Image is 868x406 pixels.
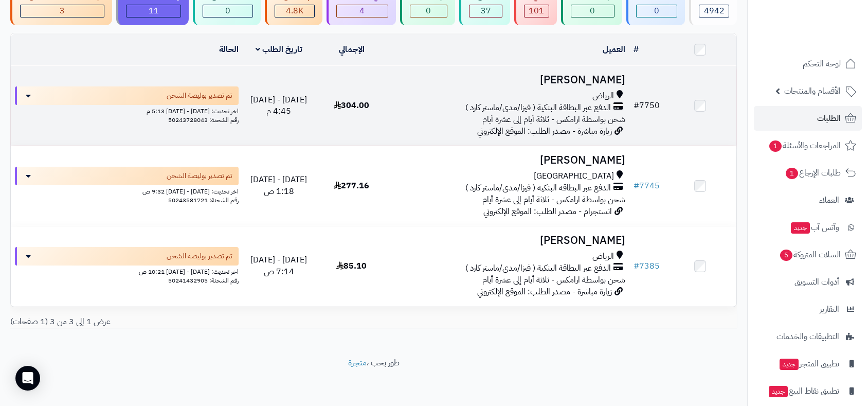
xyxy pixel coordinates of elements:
a: وآتس آبجديد [754,215,862,240]
div: 3 [21,5,104,17]
a: الطلبات [754,106,862,131]
span: زيارة مباشرة - مصدر الطلب: الموقع الإلكتروني [477,286,612,298]
span: الدفع عبر البطاقة البنكية ( فيزا/مدى/ماستر كارد ) [465,182,611,194]
a: #7750 [634,99,660,112]
span: 1 [769,140,782,152]
div: 0 [571,5,614,17]
div: عرض 1 إلى 3 من 3 (1 صفحات) [3,316,374,328]
span: الطلبات [817,111,841,126]
span: 37 [481,5,491,17]
span: العملاء [819,193,839,207]
span: السلات المتروكة [779,248,841,262]
a: #7385 [634,260,660,272]
span: شحن بواسطة ارامكس - ثلاثة أيام إلى عشرة أيام [482,113,625,126]
span: # [634,260,639,272]
span: جديد [791,222,810,234]
div: 0 [203,5,252,17]
span: # [634,99,639,112]
span: 5 [780,250,792,261]
h3: [PERSON_NAME] [392,235,625,246]
span: أدوات التسويق [794,275,839,289]
div: 0 [410,5,447,17]
span: رقم الشحنة: 50243581721 [168,196,239,205]
span: 0 [590,5,595,17]
span: تطبيق المتجر [779,357,839,371]
span: زيارة مباشرة - مصدر الطلب: الموقع الإلكتروني [477,125,612,137]
span: لوحة التحكم [803,57,841,71]
a: العملاء [754,188,862,213]
div: Open Intercom Messenger [15,366,40,391]
span: تم تصدير بوليصة الشحن [167,251,232,261]
span: الدفع عبر البطاقة البنكية ( فيزا/مدى/ماستر كارد ) [465,102,611,114]
span: 11 [149,5,159,17]
span: 0 [225,5,230,17]
div: اخر تحديث: [DATE] - [DATE] 9:32 ص [15,185,239,196]
a: أدوات التسويق [754,270,862,294]
span: 4.8K [286,5,303,17]
span: تطبيق نقاط البيع [768,384,839,398]
div: اخر تحديث: [DATE] - [DATE] 10:21 ص [15,266,239,276]
span: [DATE] - [DATE] 1:18 ص [250,173,307,198]
h3: [PERSON_NAME] [392,154,625,166]
span: الأقسام والمنتجات [784,84,841,98]
span: رقم الشحنة: 50241432905 [168,276,239,285]
span: تم تصدير بوليصة الشحن [167,171,232,181]
span: تم تصدير بوليصة الشحن [167,91,232,101]
a: تاريخ الطلب [256,43,302,56]
span: [DATE] - [DATE] 4:45 م [250,94,307,118]
span: 4 [359,5,365,17]
a: التطبيقات والخدمات [754,324,862,349]
a: الحالة [219,43,239,56]
span: # [634,180,639,192]
span: رقم الشحنة: 50243728043 [168,115,239,125]
span: الدفع عبر البطاقة البنكية ( فيزا/مدى/ماستر كارد ) [465,262,611,274]
a: # [634,43,639,56]
span: 1 [786,168,798,179]
span: 4942 [704,5,725,17]
a: متجرة [348,357,367,369]
div: 0 [637,5,677,17]
a: السلات المتروكة5 [754,242,862,267]
a: #7745 [634,180,660,192]
div: 37 [469,5,502,17]
div: 11 [126,5,181,17]
span: المراجعات والأسئلة [768,138,841,153]
span: جديد [769,386,788,397]
span: الرياض [592,251,614,262]
span: التقارير [820,302,839,316]
span: طلبات الإرجاع [785,166,841,180]
h3: [PERSON_NAME] [392,74,625,86]
a: الإجمالي [339,43,365,56]
span: 304.00 [334,99,369,112]
div: 101 [525,5,549,17]
span: [DATE] - [DATE] 7:14 ص [250,254,307,278]
a: طلبات الإرجاع1 [754,161,862,185]
a: العميل [603,43,625,56]
a: التقارير [754,297,862,322]
span: شحن بواسطة ارامكس - ثلاثة أيام إلى عشرة أيام [482,193,625,206]
span: [GEOGRAPHIC_DATA] [534,170,614,182]
span: 0 [426,5,431,17]
span: 85.10 [336,260,367,272]
span: شحن بواسطة ارامكس - ثلاثة أيام إلى عشرة أيام [482,274,625,286]
a: تطبيق نقاط البيعجديد [754,379,862,403]
div: 4784 [275,5,314,17]
span: وآتس آب [790,220,839,235]
img: logo-2.png [798,26,858,47]
span: الرياض [592,90,614,102]
a: تطبيق المتجرجديد [754,351,862,376]
span: 101 [529,5,544,17]
span: 277.16 [334,180,369,192]
span: 3 [60,5,65,17]
span: 0 [654,5,659,17]
div: 4 [337,5,388,17]
span: انستجرام - مصدر الطلب: الموقع الإلكتروني [483,205,612,218]
span: جديد [780,359,799,370]
a: المراجعات والأسئلة1 [754,133,862,158]
span: التطبيقات والخدمات [776,329,839,344]
div: اخر تحديث: [DATE] - [DATE] 5:13 م [15,105,239,116]
a: لوحة التحكم [754,51,862,76]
